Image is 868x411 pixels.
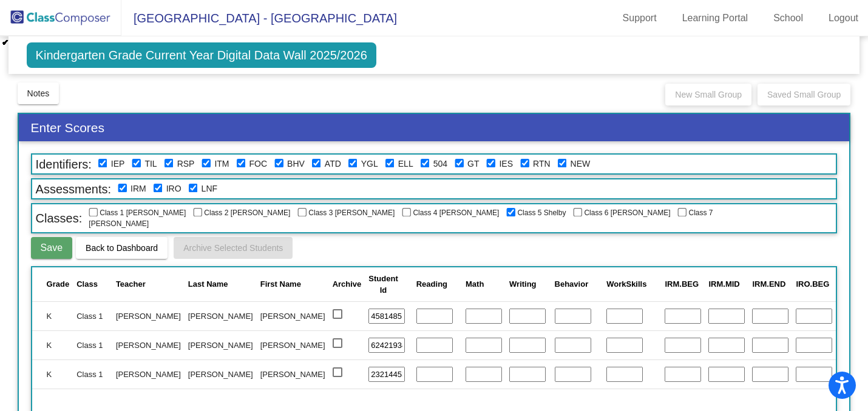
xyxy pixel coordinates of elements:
div: First Name [260,278,325,290]
label: 504 Plan [433,158,447,170]
span: Class 4 [PERSON_NAME] [402,209,499,217]
div: First Name [260,278,301,290]
div: Student Id [368,273,398,296]
a: School [764,8,813,28]
div: Student Id [368,273,409,296]
td: Class 1 [73,359,112,389]
td: K [32,359,73,389]
td: [PERSON_NAME] [257,330,329,359]
span: Archive [333,279,362,289]
div: Teacher [116,278,146,290]
button: Save [31,237,72,259]
td: [PERSON_NAME] [112,330,185,359]
span: Assessments: [32,181,115,198]
div: Behavior [555,278,600,290]
td: [PERSON_NAME] [185,330,257,359]
span: IRO.BEG [796,279,829,289]
span: IRM.BEG [665,279,699,289]
div: Math [466,278,502,290]
span: Class 2 [PERSON_NAME] [193,209,290,217]
label: iReady Letter Naming Fluency [202,182,217,195]
span: Class 3 [PERSON_NAME] [297,209,395,217]
button: Back to Dashboard [76,237,168,259]
div: WorkSkills [606,278,646,290]
label: Individualized Education Plan [111,158,125,170]
span: Notes [27,89,50,98]
label: English Language Learner [398,158,413,170]
button: Notes [18,82,59,104]
td: [PERSON_NAME] [112,359,185,389]
td: K [32,301,73,330]
td: Class 1 [73,301,112,330]
div: Last Name [188,278,228,290]
label: Title 1 [144,158,157,170]
label: Intervention Team [214,158,229,170]
div: Writing [509,278,537,290]
td: K [32,330,73,359]
td: [PERSON_NAME] [257,359,329,389]
span: [GEOGRAPHIC_DATA] - [GEOGRAPHIC_DATA] [121,8,397,28]
th: Grade [32,267,73,301]
label: Reading Success Plan [177,158,195,170]
span: Archive Selected Students [183,243,283,253]
span: Save [41,242,63,253]
a: Logout [819,8,868,28]
label: Behavior Plan/Issue [287,158,305,170]
span: Kindergarten Grade Current Year Digital Data Wall 2025/2026 [27,42,376,68]
span: Back to Dashboard [86,243,158,253]
div: Reading [416,278,447,290]
label: Attendance Issues [325,158,341,170]
button: Archive Selected Students [174,237,293,259]
label: iReady Reading Overall - Percentile Score [166,182,181,195]
div: Class [76,278,98,290]
div: Reading [416,278,458,290]
td: [PERSON_NAME] [257,301,329,330]
a: Support [613,8,666,28]
span: Classes: [32,210,86,227]
label: New to District [571,158,591,170]
td: [PERSON_NAME] [185,301,257,330]
div: Math [466,278,484,290]
label: Previously Retained [533,158,551,170]
label: I-Ready Math - Percentile Score [131,182,146,195]
div: Writing [509,278,548,290]
div: WorkSkills [606,278,657,290]
div: Behavior [555,278,589,290]
div: Last Name [188,278,253,290]
td: [PERSON_NAME] [112,301,185,330]
div: Teacher [116,278,181,290]
label: Difficulty Focusing [249,158,268,170]
span: IRM.MID [708,279,739,289]
span: Class 1 [PERSON_NAME] [89,209,186,217]
h3: Enter Scores [19,114,850,141]
label: IEP for Speech [499,158,513,170]
span: IRM.END [752,279,785,289]
div: Class [76,278,109,290]
span: Class 5 Shelby [506,209,566,217]
td: Class 1 [73,330,112,359]
td: [PERSON_NAME] [185,359,257,389]
span: Class 6 [PERSON_NAME] [573,209,670,217]
span: Identifiers: [32,156,95,173]
a: Learning Portal [673,8,758,28]
label: Young for grade level [361,158,378,170]
label: Gifted and Talented [467,158,479,170]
